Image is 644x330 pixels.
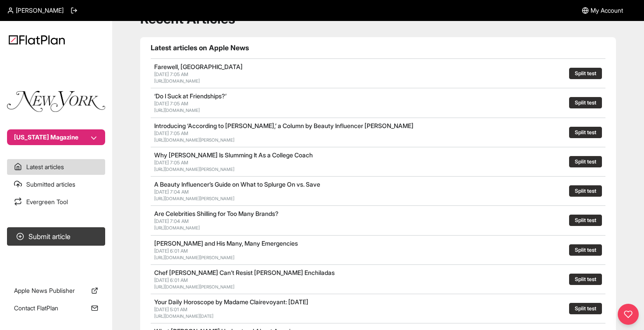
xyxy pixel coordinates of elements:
a: [URL][DOMAIN_NAME] [154,78,200,83]
a: Evergreen Tool [7,194,105,210]
span: [DATE] 7:05 AM [154,160,188,166]
a: [PERSON_NAME] and His Many, Many Emergencies [154,240,298,247]
span: [DATE] 7:04 AM [154,218,189,224]
a: [URL][DOMAIN_NAME] [154,225,200,230]
img: Publication Logo [7,91,105,112]
a: Chef [PERSON_NAME] Can’t Resist [PERSON_NAME] Enchiladas [154,269,335,276]
span: My Account [591,6,623,15]
button: Split test [569,185,602,197]
a: Introducing ‘According to [PERSON_NAME],’ a Column by Beauty Influencer [PERSON_NAME] [154,122,414,129]
a: Are Celebrities Shilling for Too Many Brands? [154,210,279,217]
a: [URL][DOMAIN_NAME][PERSON_NAME] [154,284,234,289]
button: Split test [569,68,602,79]
button: Split test [569,274,602,285]
span: [DATE] 7:05 AM [154,71,188,77]
a: [URL][DOMAIN_NAME][PERSON_NAME] [154,137,234,142]
a: Farewell, [GEOGRAPHIC_DATA] [154,63,243,70]
button: Submit article [7,227,105,246]
span: [DATE] 7:05 AM [154,130,188,136]
button: Split test [569,244,602,256]
span: [DATE] 7:05 AM [154,101,188,107]
button: Split test [569,97,602,108]
a: Submitted articles [7,177,105,192]
a: Why [PERSON_NAME] Is Slumming It As a College Coach [154,151,313,159]
a: A Beauty Influencer’s Guide on What to Splurge On vs. Save [154,181,320,188]
a: ‘Do I Suck at Friendships?’ [154,92,226,100]
a: [PERSON_NAME] [7,6,64,15]
a: Your Daily Horoscope by Madame Clairevoyant: [DATE] [154,298,308,306]
a: [URL][DOMAIN_NAME][PERSON_NAME] [154,167,234,172]
span: [PERSON_NAME] [16,6,64,15]
button: Split test [569,215,602,226]
button: [US_STATE] Magazine [7,129,105,145]
span: [DATE] 5:01 AM [154,306,188,313]
a: [URL][DOMAIN_NAME] [154,108,200,113]
span: [DATE] 6:01 AM [154,248,188,254]
h1: Latest articles on Apple News [151,42,605,53]
a: [URL][DOMAIN_NAME][DATE] [154,313,213,319]
button: Split test [569,156,602,167]
button: Split test [569,127,602,138]
span: [DATE] 6:01 AM [154,277,188,283]
a: [URL][DOMAIN_NAME][PERSON_NAME] [154,255,234,260]
a: Apple News Publisher [7,283,105,299]
a: Latest articles [7,159,105,175]
img: Logo [9,35,65,45]
a: Contact FlatPlan [7,300,105,316]
a: [URL][DOMAIN_NAME][PERSON_NAME] [154,196,234,201]
button: Split test [569,303,602,314]
span: [DATE] 7:04 AM [154,189,189,195]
